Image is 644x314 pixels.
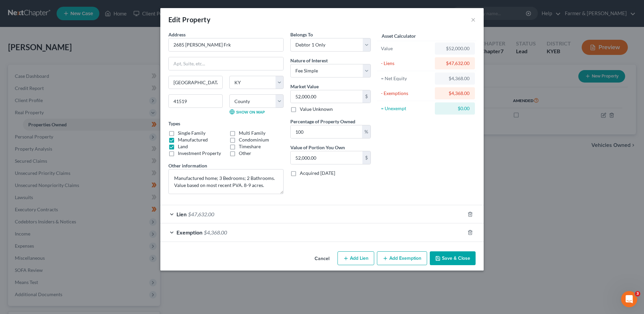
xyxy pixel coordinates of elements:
[239,143,261,150] label: Timeshare
[635,291,640,296] span: 3
[168,94,223,108] input: Enter zip...
[178,136,208,143] label: Manufactured
[337,251,374,265] button: Add Lien
[377,251,427,265] button: Add Exemption
[178,130,205,136] label: Single Family
[290,118,355,125] label: Percentage of Property Owned
[291,151,362,164] input: 0.00
[169,38,283,51] input: Enter address...
[471,15,476,24] button: ×
[309,252,335,265] button: Cancel
[291,90,362,103] input: 0.00
[362,125,371,138] div: %
[204,229,227,235] span: $4,368.00
[176,211,187,217] span: Lien
[440,105,470,112] div: $0.00
[291,125,362,138] input: 0.00
[169,76,222,89] input: Enter city...
[440,75,470,82] div: $4,368.00
[621,291,637,307] iframe: Intercom live chat
[381,60,432,67] div: - Liens
[168,162,207,169] label: Other information
[381,105,432,112] div: = Unexempt
[169,57,283,70] input: Apt, Suite, etc...
[168,120,180,127] label: Types
[178,143,188,150] label: Land
[381,45,432,52] div: Value
[381,90,432,97] div: - Exemptions
[178,150,221,157] label: Investment Property
[188,211,214,217] span: $47,632.00
[381,75,432,82] div: = Net Equity
[168,15,211,24] div: Edit Property
[168,32,186,37] span: Address
[290,32,313,37] span: Belongs To
[290,83,319,90] label: Market Value
[239,136,269,143] label: Condominium
[440,60,470,67] div: $47,632.00
[239,130,265,136] label: Multi Family
[290,57,328,64] label: Nature of Interest
[362,151,371,164] div: $
[290,144,345,151] label: Value of Portion You Own
[300,106,333,113] label: Value Unknown
[430,251,476,265] button: Save & Close
[382,32,416,39] label: Asset Calculator
[176,229,202,235] span: Exemption
[440,90,470,97] div: $4,368.00
[440,45,470,52] div: $52,000.00
[229,109,265,115] a: Show on Map
[362,90,371,103] div: $
[239,150,251,157] label: Other
[300,170,335,177] label: Acquired [DATE]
